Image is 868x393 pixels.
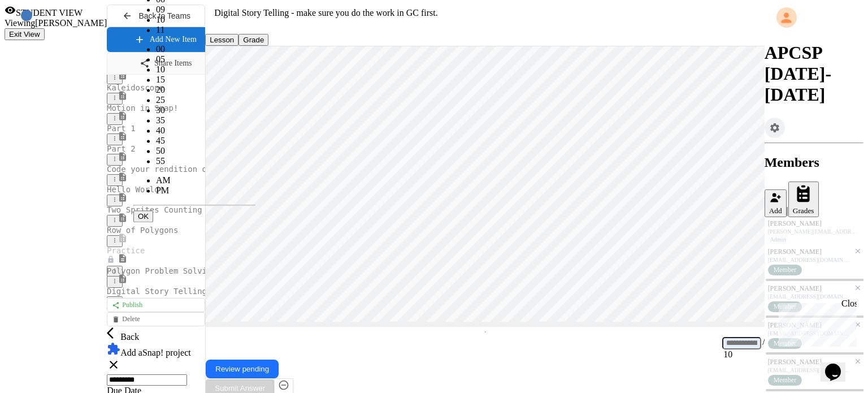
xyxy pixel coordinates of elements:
[156,64,255,75] li: 10 minutes
[133,210,153,222] button: OK
[723,349,732,359] span: 10
[107,312,205,326] a: Delete
[768,330,850,336] div: [EMAIL_ADDRESS][DOMAIN_NAME]
[156,146,255,156] li: 50 minutes
[156,175,255,185] li: AM
[768,367,850,373] div: [EMAIL_ADDRESS][DOMAIN_NAME]
[774,339,797,348] span: Member
[5,28,45,40] button: Exit student view
[107,103,178,113] span: Motion in Snap!
[133,44,255,166] ul: Select minutes
[768,248,850,256] div: [PERSON_NAME]
[787,205,788,215] span: |
[762,337,765,347] span: /
[206,46,765,327] iframe: Snap! Programming Environment
[107,185,164,194] span: Hello World!
[107,296,123,308] button: More options
[768,358,850,366] div: [PERSON_NAME]
[156,54,255,64] li: 5 minutes
[156,15,255,25] li: 10 hours
[788,182,819,218] button: Grades
[5,5,78,72] div: Chat with us now!Close
[765,5,863,31] div: My Account
[107,287,402,296] span: Digital Story Telling - make sure you do the work in GC first.
[768,236,788,243] div: Admin
[156,25,255,35] li: 11 hours
[774,266,797,274] span: Member
[768,293,850,300] div: [EMAIL_ADDRESS][DOMAIN_NAME]
[206,360,279,378] button: Review pending
[156,5,255,15] li: 9 hours
[156,185,255,196] li: PM
[765,189,787,217] button: Add
[107,52,224,75] a: Share Items
[156,95,255,105] li: 25 minutes
[156,44,255,54] li: 0 minutes
[107,266,216,275] span: Polygon Problem Solving
[107,298,205,312] a: Publish
[107,27,223,52] a: Add New Item
[133,175,255,196] ul: Select meridiem
[768,284,850,293] div: [PERSON_NAME]
[774,303,797,311] span: Member
[765,155,863,170] h2: Members
[768,257,850,263] div: [EMAIL_ADDRESS][DOMAIN_NAME]
[107,165,274,174] span: Code your rendition of the Internet
[821,348,857,382] iframe: chat widget
[107,205,202,214] span: Two Sprites Counting
[156,85,255,95] li: 20 minutes
[107,5,205,27] button: Back to Teams
[768,228,860,235] div: [PERSON_NAME][EMAIL_ADDRESS][PERSON_NAME][DOMAIN_NAME]
[156,126,255,136] li: 40 minutes
[774,299,857,347] iframe: chat widget
[107,342,205,358] div: Add a Snap! project
[120,332,139,342] span: Back
[768,321,850,330] div: [PERSON_NAME]
[768,219,860,228] div: [PERSON_NAME]
[35,18,107,28] span: [PERSON_NAME]
[215,384,265,392] span: Submit Answer
[156,115,255,126] li: 35 minutes
[107,246,145,255] span: Practice
[156,156,255,166] li: 55 minutes
[107,226,178,235] span: Row of Polygons
[156,75,255,85] li: 15 minutes
[765,118,785,138] button: Assignment Settings
[765,42,863,105] h1: APCSP [DATE]-[DATE]
[107,83,164,92] span: Kaleidoscope
[107,144,136,153] span: Part 2
[156,136,255,146] li: 45 minutes
[107,124,136,133] span: Part 1
[214,8,437,18] span: Digital Story Telling - make sure you do the work in GC first.
[774,376,797,385] span: Member
[156,105,255,115] li: 30 minutes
